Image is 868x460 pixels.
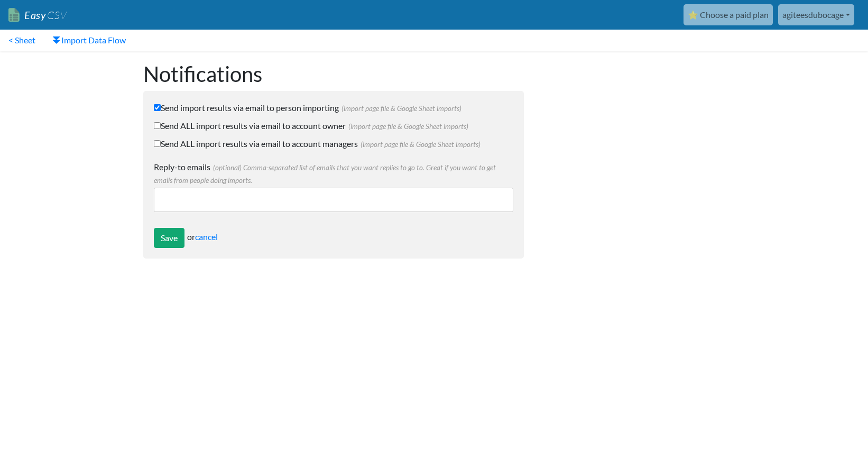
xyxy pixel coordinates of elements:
label: Send import results via email to person importing [154,102,513,114]
input: Send ALL import results via email to account owner(import page file & Google Sheet imports) [154,122,161,129]
span: (import page file & Google Sheet imports) [358,140,481,149]
label: Reply-to emails [154,161,513,186]
span: (import page file & Google Sheet imports) [346,122,468,131]
span: (optional) Comma-separated list of emails that you want replies to go to. Great if you want to ge... [154,163,496,185]
div: or [154,228,513,248]
a: agiteesdubocage [778,4,854,25]
a: Import Data Flow [44,30,134,51]
input: Save [154,228,184,248]
label: Send ALL import results via email to account managers [154,137,513,150]
input: Send ALL import results via email to account managers(import page file & Google Sheet imports) [154,140,161,147]
a: ⭐ Choose a paid plan [684,4,773,25]
a: EasyCSV [8,4,67,26]
a: cancel [195,232,218,242]
span: CSV [46,8,67,22]
input: Send import results via email to person importing(import page file & Google Sheet imports) [154,104,161,111]
h1: Notifications [143,61,524,87]
label: Send ALL import results via email to account owner [154,119,513,132]
span: (import page file & Google Sheet imports) [339,104,461,113]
